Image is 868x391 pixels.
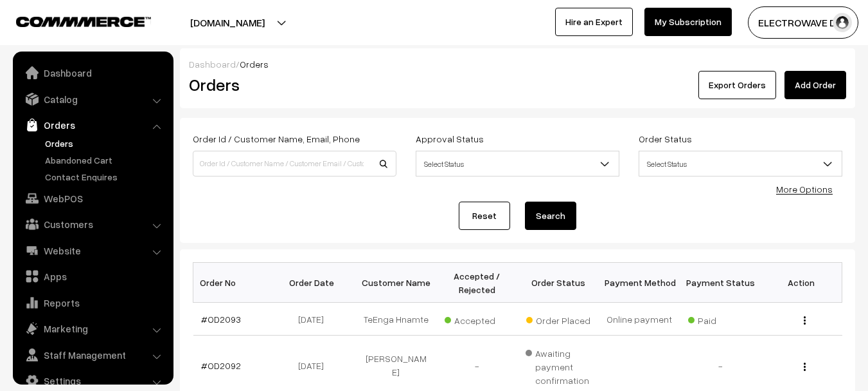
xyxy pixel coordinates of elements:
[599,303,680,336] td: Online payment
[698,71,776,99] button: Export Orders
[42,170,169,184] a: Contact Enquires
[274,303,355,336] td: [DATE]
[274,263,355,303] th: Order Date
[193,132,360,146] label: Order Id / Customer Name, Email, Phone
[599,263,680,303] th: Payment Method
[436,263,517,303] th: Accepted / Rejected
[16,113,169,137] a: Orders
[16,317,169,340] a: Marketing
[189,75,395,95] h2: Orders
[445,310,509,327] span: Accepted
[680,263,761,303] th: Payment Status
[240,59,269,70] span: Orders
[16,88,169,111] a: Catalog
[189,59,236,70] a: Dashboard
[16,291,169,314] a: Reports
[459,202,510,230] a: Reset
[16,17,151,26] img: COMMMERCE
[189,57,846,71] div: /
[16,239,169,262] a: Website
[193,151,396,176] input: Order Id / Customer Name / Customer Email / Customer Phone
[639,132,692,146] label: Order Status
[784,71,846,99] a: Add Order
[761,263,842,303] th: Action
[748,6,858,39] button: ELECTROWAVE DE…
[804,316,806,325] img: Menu
[16,265,169,288] a: Apps
[639,153,842,175] span: Select Status
[42,153,169,167] a: Abandoned Cart
[42,137,169,150] a: Orders
[526,310,590,327] span: Order Placed
[526,343,591,387] span: Awaiting payment confirmation
[416,151,619,176] span: Select Status
[145,6,310,39] button: [DOMAIN_NAME]
[525,202,576,230] button: Search
[355,263,436,303] th: Customer Name
[416,153,619,175] span: Select Status
[688,310,752,327] span: Paid
[555,8,633,36] a: Hire an Expert
[16,187,169,210] a: WebPOS
[16,343,169,367] a: Staff Management
[644,8,732,36] a: My Subscription
[355,303,436,336] td: TeEnga Hnamte
[804,363,806,371] img: Menu
[833,13,852,32] img: user
[16,61,169,84] a: Dashboard
[416,132,484,146] label: Approval Status
[201,314,241,325] a: #OD2093
[518,263,599,303] th: Order Status
[16,13,128,28] a: COMMMERCE
[639,151,842,176] span: Select Status
[193,263,274,303] th: Order No
[776,184,833,195] a: More Options
[201,360,241,371] a: #OD2092
[16,213,169,236] a: Customers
